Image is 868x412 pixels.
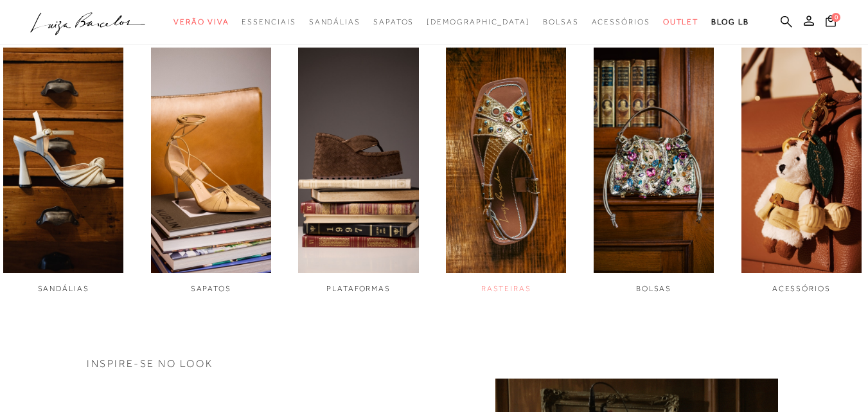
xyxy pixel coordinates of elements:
span: SAPATOS [191,284,231,293]
a: noSubCategoriesText [242,10,296,34]
a: BLOG LB [711,10,748,34]
a: imagem do link BOLSAS [594,48,714,294]
span: PLATAFORMAS [326,284,391,293]
a: imagem do link SANDÁLIAS [3,48,123,294]
span: Outlet [663,17,699,26]
span: ACESSÓRIOS [772,284,831,293]
h3: INSPIRE-SE NO LOOK [87,359,781,369]
a: noSubCategoriesText [427,10,530,34]
a: imagem do link RASTEIRAS [446,48,566,294]
img: imagem do link [3,48,123,273]
span: BLOG LB [711,17,748,26]
img: imagem do link [446,48,566,273]
a: noSubCategoriesText [592,10,650,34]
span: RASTEIRAS [481,284,531,293]
div: 5 / 6 [594,48,714,294]
span: Sandálias [309,17,360,26]
button: 0 [822,14,840,31]
a: noSubCategoriesText [663,10,699,34]
a: noSubCategoriesText [543,10,579,34]
span: [DEMOGRAPHIC_DATA] [427,17,530,26]
img: imagem do link [298,48,418,273]
a: imagem do link ACESSÓRIOS [741,48,862,294]
div: 4 / 6 [446,48,566,294]
span: Verão Viva [173,17,229,26]
div: 2 / 6 [151,48,271,294]
img: imagem do link [594,48,714,273]
span: Bolsas [543,17,579,26]
a: noSubCategoriesText [309,10,360,34]
div: 6 / 6 [741,48,862,294]
span: Acessórios [592,17,650,26]
span: Essenciais [242,17,296,26]
a: imagem do link SAPATOS [151,48,271,294]
a: noSubCategoriesText [173,10,229,34]
a: imagem do link PLATAFORMAS [298,48,418,294]
span: 0 [831,13,840,22]
img: imagem do link [741,48,862,273]
img: imagem do link [151,48,271,273]
a: noSubCategoriesText [373,10,414,34]
span: Sapatos [373,17,414,26]
div: 3 / 6 [298,48,418,294]
span: SANDÁLIAS [38,284,89,293]
span: BOLSAS [636,284,672,293]
div: 1 / 6 [3,48,123,294]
